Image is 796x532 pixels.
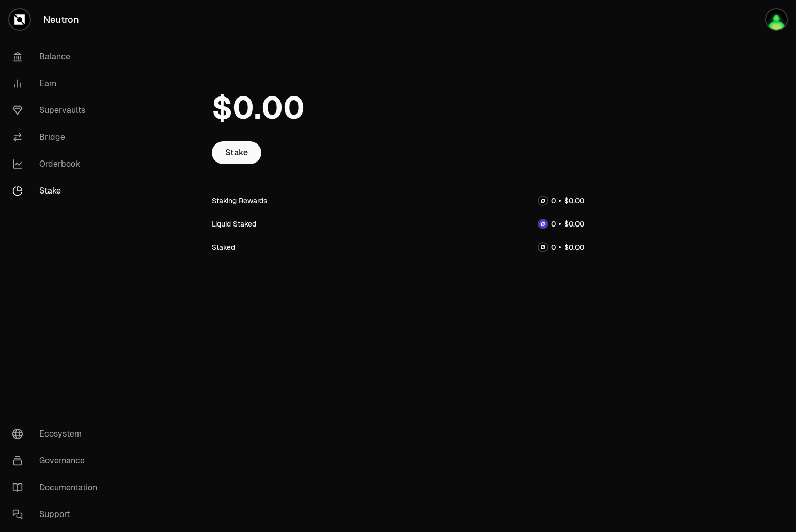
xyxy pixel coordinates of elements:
img: NTRN Logo [539,243,547,251]
img: dNTRN Logo [539,220,547,228]
a: Earn [4,70,112,97]
img: Antoine BdV (ATOM) [766,9,787,30]
a: Support [4,501,112,528]
a: Balance [4,43,112,70]
a: Bridge [4,124,112,151]
a: Governance [4,447,112,474]
div: Staking Rewards [212,196,267,206]
a: Supervaults [4,97,112,124]
a: Orderbook [4,151,112,178]
a: Documentation [4,474,112,501]
a: Stake [212,141,261,164]
div: Liquid Staked [212,219,256,229]
a: Stake [4,178,112,204]
img: NTRN Logo [539,197,547,205]
a: Ecosystem [4,421,112,447]
div: Staked [212,242,235,252]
